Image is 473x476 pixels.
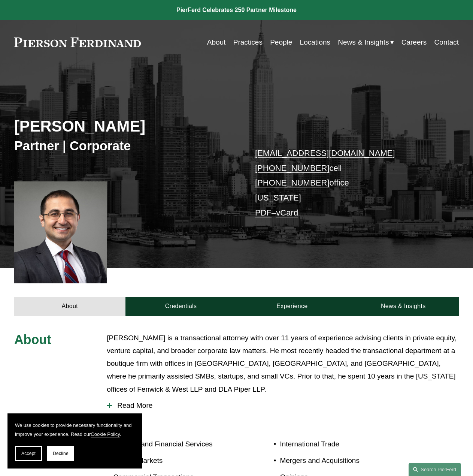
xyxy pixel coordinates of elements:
a: vCard [276,208,298,217]
a: People [270,35,292,49]
p: [PERSON_NAME] is a transactional attorney with over 11 years of experience advising clients in pr... [107,332,459,396]
button: Read More [107,396,459,415]
a: About [207,35,226,49]
h3: Partner | Corporate [14,138,237,154]
span: Accept [21,451,36,456]
p: Capital Markets [113,454,236,467]
a: Contact [434,35,459,49]
button: Decline [47,446,74,461]
a: [PHONE_NUMBER] [255,178,329,187]
span: About [14,332,51,347]
a: PDF [255,208,272,217]
a: Locations [300,35,330,49]
a: [EMAIL_ADDRESS][DOMAIN_NAME] [255,148,395,158]
p: Banking and Financial Services [113,438,236,451]
a: Credentials [125,297,237,316]
a: Search this site [409,463,461,476]
section: Cookie banner [7,413,142,469]
button: Accept [15,446,42,461]
a: [PHONE_NUMBER] [255,163,329,173]
span: News & Insights [338,36,389,49]
a: folder dropdown [338,35,394,49]
p: Mergers and Acquisitions [280,454,422,467]
p: cell office [US_STATE] – [255,146,440,220]
span: Read More [112,401,459,410]
a: News & Insights [348,297,459,316]
a: Careers [401,35,427,49]
p: International Trade [280,438,422,451]
p: We use cookies to provide necessary functionality and improve your experience. Read our . [15,421,135,439]
h2: [PERSON_NAME] [14,117,237,136]
span: Decline [53,451,69,456]
a: Experience [237,297,348,316]
a: About [14,297,125,316]
a: Cookie Policy [91,431,120,437]
a: Practices [233,35,263,49]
